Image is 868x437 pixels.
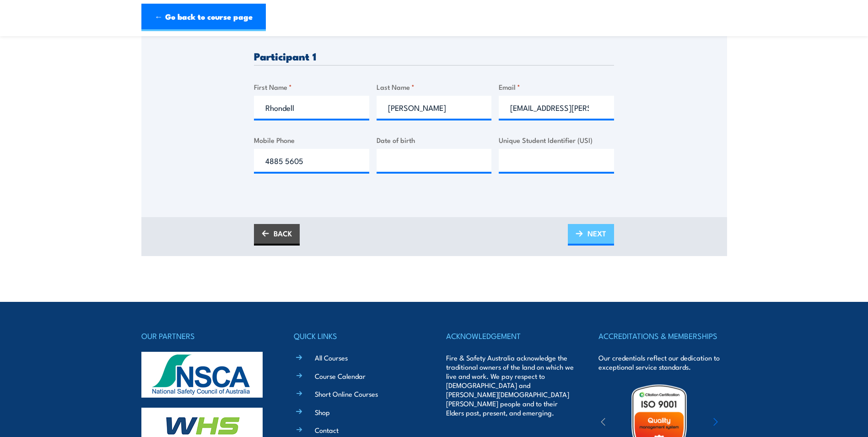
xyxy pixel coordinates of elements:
[254,51,614,61] h3: Participant 1
[141,4,266,31] a: ← Go back to course page
[254,135,369,145] label: Mobile Phone
[141,352,263,398] img: nsca-logo-footer
[598,329,727,342] h4: ACCREDITATIONS & MEMBERSHIPS
[377,82,492,92] label: Last Name
[499,82,614,92] label: Email
[499,135,614,145] label: Unique Student Identifier (USI)
[294,329,422,342] h4: QUICK LINKS
[446,353,574,417] p: Fire & Safety Australia acknowledge the traditional owners of the land on which we live and work....
[446,329,574,342] h4: ACKNOWLEDGEMENT
[315,353,348,362] a: All Courses
[315,425,339,435] a: Contact
[377,135,492,145] label: Date of birth
[141,329,270,342] h4: OUR PARTNERS
[588,221,606,246] span: NEXT
[598,353,727,371] p: Our credentials reflect our dedication to exceptional service standards.
[315,371,366,381] a: Course Calendar
[568,224,614,246] a: NEXT
[254,82,369,92] label: First Name
[254,224,300,246] a: BACK
[315,407,330,417] a: Shop
[315,389,378,399] a: Short Online Courses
